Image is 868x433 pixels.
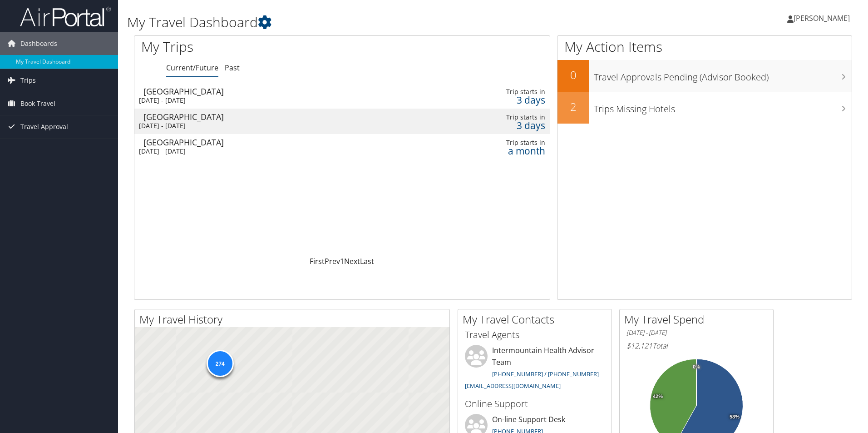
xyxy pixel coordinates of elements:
h3: Travel Agents [465,328,605,341]
div: [DATE] - [DATE] [139,96,397,105]
a: 2Trips Missing Hotels [557,92,852,124]
a: 0Travel Approvals Pending (Advisor Booked) [557,60,852,92]
a: Next [344,256,360,266]
h2: My Travel Spend [624,312,773,327]
span: $12,121 [626,341,652,351]
div: 3 days [453,121,545,129]
h1: My Trips [141,37,370,56]
h3: Online Support [465,398,605,410]
div: 274 [206,350,233,377]
h3: Trips Missing Hotels [594,98,852,115]
a: Current/Future [166,63,218,73]
div: [GEOGRAPHIC_DATA] [143,113,402,121]
span: Trips [20,69,36,92]
a: [PHONE_NUMBER] / [PHONE_NUMBER] [492,370,599,378]
img: airportal-logo.png [20,6,111,27]
div: [GEOGRAPHIC_DATA] [143,138,402,146]
tspan: 0% [693,364,700,370]
span: Book Travel [20,92,55,115]
div: Trip starts in [453,113,545,121]
a: [EMAIL_ADDRESS][DOMAIN_NAME] [465,382,561,390]
a: Past [225,63,240,73]
div: [DATE] - [DATE] [139,122,397,130]
h2: My Travel History [139,312,449,327]
a: [PERSON_NAME] [787,5,859,32]
div: Trip starts in [453,88,545,96]
a: Prev [325,256,340,266]
div: Trip starts in [453,139,545,147]
h6: Total [626,341,766,351]
div: [GEOGRAPHIC_DATA] [143,87,402,95]
h3: Travel Approvals Pending (Advisor Booked) [594,66,852,84]
h1: My Travel Dashboard [127,13,615,32]
span: Dashboards [20,32,57,55]
span: [PERSON_NAME] [794,13,850,23]
a: First [310,256,325,266]
h2: 0 [557,67,589,83]
tspan: 42% [653,394,663,399]
h6: [DATE] - [DATE] [626,328,766,337]
h1: My Action Items [557,37,852,56]
a: 1 [340,256,344,266]
h2: My Travel Contacts [463,312,612,327]
tspan: 58% [730,414,740,420]
li: Intermountain Health Advisor Team [460,345,609,393]
h2: 2 [557,99,589,114]
a: Last [360,256,374,266]
div: a month [453,147,545,155]
div: [DATE] - [DATE] [139,147,397,155]
span: Travel Approval [20,115,68,138]
div: 3 days [453,96,545,104]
